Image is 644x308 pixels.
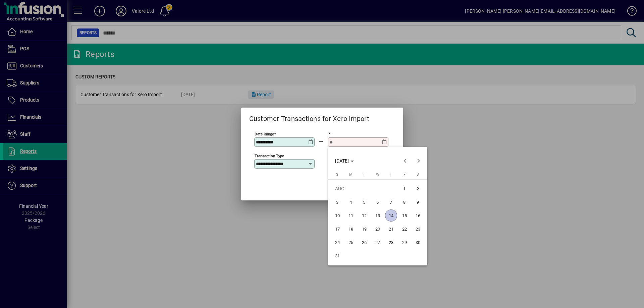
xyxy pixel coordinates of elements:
span: 14 [385,209,397,222]
button: Tue Aug 05 2025 [358,195,371,209]
span: 29 [398,236,411,248]
span: T [363,172,365,177]
button: Sat Aug 30 2025 [411,236,425,249]
span: T [390,172,392,177]
button: Sat Aug 23 2025 [411,222,425,236]
span: 1 [398,183,411,195]
span: 16 [412,209,424,222]
span: M [349,172,353,177]
span: 10 [331,209,343,222]
span: S [336,172,338,177]
button: Tue Aug 12 2025 [358,209,371,222]
button: Mon Aug 18 2025 [344,222,358,236]
td: AUG [331,182,398,195]
button: Fri Aug 29 2025 [398,236,411,249]
span: 23 [412,223,424,235]
button: Sun Aug 03 2025 [331,195,344,209]
button: Mon Aug 04 2025 [344,195,358,209]
span: 9 [412,196,424,208]
span: 4 [345,196,357,208]
button: Choose month and year [332,155,357,167]
span: W [376,172,379,177]
button: Next month [412,154,425,168]
button: Wed Aug 06 2025 [371,195,384,209]
span: 7 [385,196,397,208]
span: F [404,172,406,177]
span: 22 [398,223,411,235]
span: 18 [345,223,357,235]
button: Mon Aug 11 2025 [344,209,358,222]
button: Fri Aug 08 2025 [398,195,411,209]
span: 20 [372,223,384,235]
button: Thu Aug 21 2025 [384,222,398,236]
button: Thu Aug 28 2025 [384,236,398,249]
button: Sun Aug 17 2025 [331,222,344,236]
span: 31 [331,250,343,262]
span: 26 [358,236,370,248]
button: Fri Aug 01 2025 [398,182,411,195]
button: Tue Aug 26 2025 [358,236,371,249]
button: Tue Aug 19 2025 [358,222,371,236]
button: Mon Aug 25 2025 [344,236,358,249]
span: 19 [358,223,370,235]
button: Previous month [398,154,412,168]
button: Sun Aug 10 2025 [331,209,344,222]
button: Sun Aug 24 2025 [331,236,344,249]
span: 2 [412,183,424,195]
button: Sat Aug 02 2025 [411,182,425,195]
button: Wed Aug 13 2025 [371,209,384,222]
span: 24 [331,236,343,248]
span: 12 [358,209,370,222]
span: 6 [372,196,384,208]
span: 28 [385,236,397,248]
button: Sat Aug 09 2025 [411,195,425,209]
span: 8 [398,196,411,208]
button: Thu Aug 07 2025 [384,195,398,209]
span: [DATE] [335,158,349,164]
span: 15 [398,209,411,222]
span: 11 [345,209,357,222]
span: 21 [385,223,397,235]
span: 3 [331,196,343,208]
span: 25 [345,236,357,248]
button: Wed Aug 20 2025 [371,222,384,236]
span: 30 [412,236,424,248]
button: Sun Aug 31 2025 [331,249,344,262]
span: 5 [358,196,370,208]
button: Sat Aug 16 2025 [411,209,425,222]
span: 13 [372,209,384,222]
span: 27 [372,236,384,248]
button: Fri Aug 22 2025 [398,222,411,236]
span: 17 [331,223,343,235]
span: S [417,172,419,177]
button: Fri Aug 15 2025 [398,209,411,222]
button: Thu Aug 14 2025 [384,209,398,222]
button: Wed Aug 27 2025 [371,236,384,249]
